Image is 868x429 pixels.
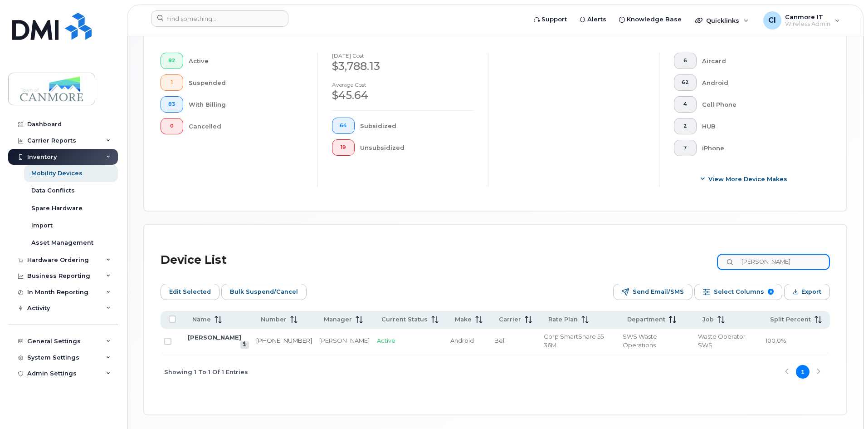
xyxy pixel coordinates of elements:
[332,82,473,88] h4: Average cost
[674,53,697,69] button: 6
[332,59,473,74] div: $3,788.13
[332,53,473,59] h4: [DATE] cost
[151,10,288,27] input: Find something...
[189,96,303,113] div: With Billing
[189,74,303,91] div: Suspended
[541,15,567,24] span: Support
[682,144,689,152] span: 7
[377,337,395,344] span: Active
[161,118,183,134] button: 0
[168,57,176,64] span: 82
[757,11,846,30] div: Canmore IT
[169,285,211,299] span: Edit Selected
[573,10,613,29] a: Alerts
[674,140,697,156] button: 7
[768,289,774,295] span: 9
[674,74,697,91] button: 62
[161,248,227,272] div: Device List
[527,10,573,29] a: Support
[698,333,746,349] span: Waste Operator SWS
[192,316,211,324] span: Name
[189,118,303,134] div: Cancelled
[340,122,347,129] span: 64
[770,316,811,324] span: Split Percent
[360,139,474,156] div: Unsubsidized
[785,13,830,20] span: Canmore IT
[189,53,303,69] div: Active
[161,284,219,300] button: Edit Selected
[499,316,521,324] span: Carrier
[319,336,370,345] div: [PERSON_NAME]
[161,53,183,69] button: 82
[161,96,183,113] button: 83
[548,316,578,324] span: Rate Plan
[627,15,682,24] span: Knowledge Base
[708,175,787,183] span: View More Device Makes
[221,284,307,300] button: Bulk Suspend/Cancel
[784,284,830,300] button: Export
[682,101,689,108] span: 4
[674,118,697,134] button: 2
[702,118,816,134] div: HUB
[332,88,473,103] div: $45.64
[766,337,786,344] span: 100.0%
[340,144,347,151] span: 19
[256,337,312,344] a: [PHONE_NUMBER]
[768,15,776,26] span: CI
[714,285,764,299] span: Select Columns
[164,365,248,379] span: Showing 1 To 1 Of 1 Entries
[694,284,782,300] button: Select Columns 9
[702,96,816,113] div: Cell Phone
[168,123,176,130] span: 0
[717,254,830,270] input: Search Device List ...
[706,17,739,24] span: Quicklinks
[682,123,689,130] span: 2
[682,79,689,86] span: 62
[702,316,714,324] span: Job
[613,10,688,29] a: Knowledge Base
[801,285,821,299] span: Export
[613,284,692,300] button: Send Email/SMS
[332,118,355,134] button: 64
[188,334,241,341] a: [PERSON_NAME]
[360,118,474,134] div: Subsidized
[455,316,472,324] span: Make
[689,11,755,30] div: Quicklinks
[261,316,287,324] span: Number
[633,285,684,299] span: Send Email/SMS
[829,390,861,422] iframe: Messenger Launcher
[702,74,816,91] div: Android
[240,341,249,348] a: View Last Bill
[674,171,815,187] button: View More Device Makes
[587,15,606,24] span: Alerts
[623,333,657,349] span: SWS Waste Operations
[230,285,298,299] span: Bulk Suspend/Cancel
[324,316,352,324] span: Manager
[161,74,183,91] button: 1
[702,53,816,69] div: Aircard
[702,140,816,156] div: iPhone
[785,20,830,28] span: Wireless Admin
[332,139,355,156] button: 19
[450,337,474,344] span: Android
[381,316,428,324] span: Current Status
[682,57,689,64] span: 6
[627,316,665,324] span: Department
[168,101,176,108] span: 83
[796,365,809,379] button: Page 1
[168,79,176,86] span: 1
[674,96,697,113] button: 4
[494,337,506,344] span: Bell
[544,333,604,349] span: Corp SmartShare 55 36M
